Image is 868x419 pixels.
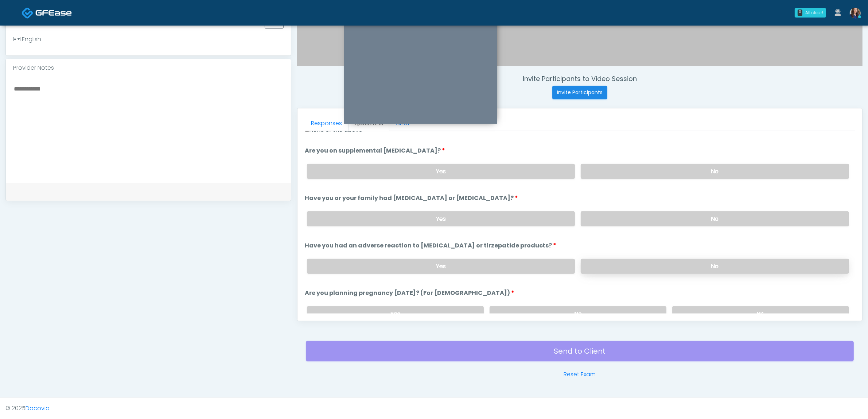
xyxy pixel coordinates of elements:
a: Responses [305,116,348,131]
label: Have you had an adverse reaction to [MEDICAL_DATA] or tirzepatide products? [305,241,557,250]
button: Invite Participants [552,86,607,99]
a: Docovia [22,1,72,24]
div: English [13,35,41,44]
label: Yes [307,259,575,274]
button: Open LiveChat chat widget [6,3,28,25]
img: Docovia [35,9,72,16]
label: No [490,306,666,321]
label: No [581,259,849,274]
h4: Invite Participants to Video Session [297,75,863,83]
label: NA [672,306,849,321]
label: No [581,211,849,226]
img: Docovia [22,7,34,19]
label: Are you on supplemental [MEDICAL_DATA]? [305,146,445,155]
a: Docovia [26,404,50,412]
label: Yes [307,306,484,321]
label: No [581,164,849,179]
label: Are you planning pregnancy [DATE]? (For [DEMOGRAPHIC_DATA]) [305,289,514,297]
div: All clear! [805,9,823,16]
a: 0 All clear! [790,5,830,20]
div: 0 [798,9,802,16]
label: Yes [307,211,575,226]
label: Have you or your family had [MEDICAL_DATA] or [MEDICAL_DATA]? [305,194,518,203]
img: Kristin Adams [850,8,861,19]
div: Provider Notes [6,59,291,77]
a: Reset Exam [564,370,596,379]
label: Yes [307,164,575,179]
